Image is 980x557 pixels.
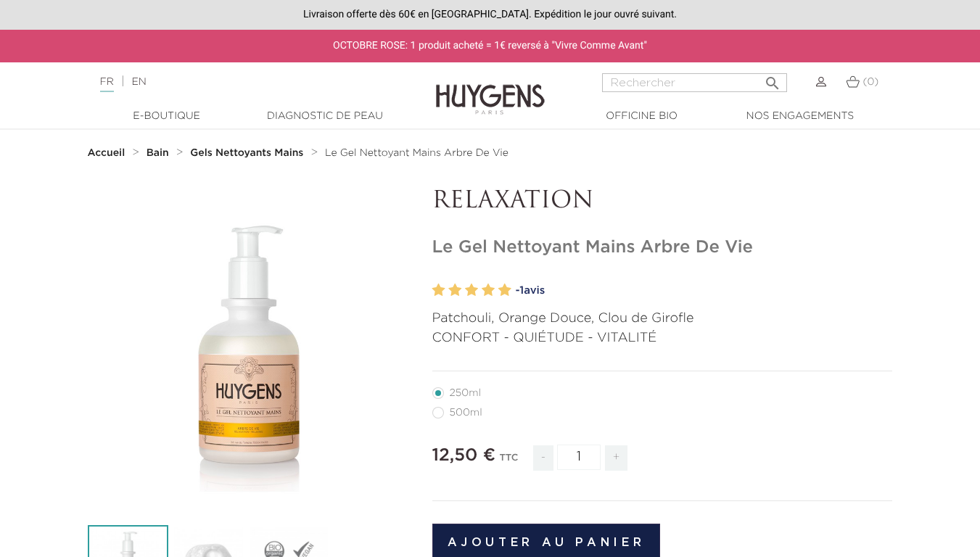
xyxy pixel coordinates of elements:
[533,445,553,471] span: -
[131,77,146,87] a: EN
[728,109,873,124] a: Nos engagements
[190,148,303,158] strong: Gels Nettoyants Mains
[325,147,508,159] a: Le Gel Nettoyant Mains Arbre De Vie
[147,148,169,158] strong: Bain
[605,445,628,471] span: +
[252,109,398,124] a: Diagnostic de peau
[764,70,781,88] i: 
[94,109,239,124] a: E-Boutique
[569,109,715,124] a: Officine Bio
[519,285,524,296] span: 1
[759,69,786,88] button: 
[432,447,495,464] span: 12,50 €
[465,280,478,301] label: 3
[482,280,495,301] label: 4
[432,188,893,215] p: RELAXATION
[88,147,128,159] a: Accueil
[190,147,307,159] a: Gels Nettoyants Mains
[516,280,893,302] a: -1avis
[88,148,125,158] strong: Accueil
[432,387,498,399] label: 250ml
[862,77,878,87] span: (0)
[93,73,398,91] div: |
[325,148,508,158] span: Le Gel Nettoyant Mains Arbre De Vie
[436,61,545,117] img: Huygens
[432,309,893,329] p: Patchouli, Orange Douce, Clou de Girofle
[432,329,893,348] p: CONFORT - QUIÉTUDE - VITALITÉ
[432,280,445,301] label: 1
[100,77,114,92] a: FR
[498,280,511,301] label: 5
[432,237,893,258] h1: Le Gel Nettoyant Mains Arbre De Vie
[432,407,500,418] label: 500ml
[557,445,601,470] input: Quantité
[602,73,787,92] input: Rechercher
[448,280,461,301] label: 2
[499,442,518,482] div: TTC
[147,147,173,159] a: Bain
